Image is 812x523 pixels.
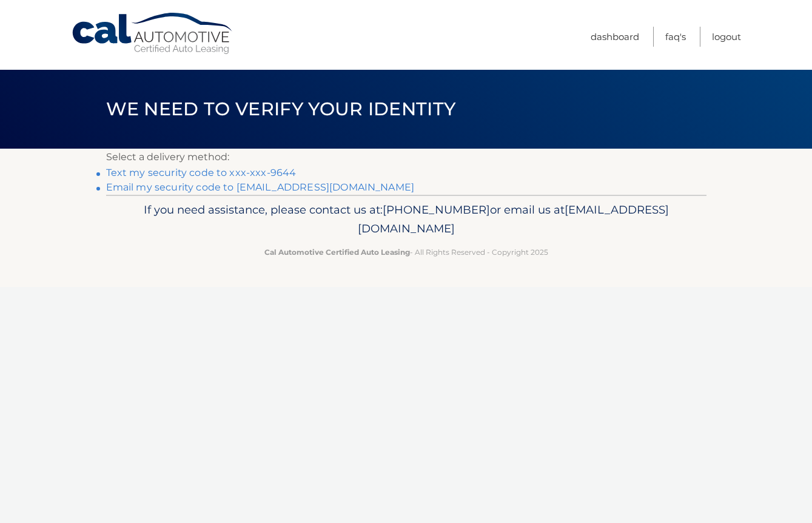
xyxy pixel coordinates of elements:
[383,203,490,217] span: [PHONE_NUMBER]
[106,98,456,120] span: We need to verify your identity
[71,12,235,55] a: Cal Automotive
[712,27,741,47] a: Logout
[114,200,699,239] p: If you need assistance, please contact us at: or email us at
[665,27,686,47] a: FAQ's
[106,149,706,166] p: Select a delivery method:
[591,27,639,47] a: Dashboard
[106,181,415,193] a: Email my security code to [EMAIL_ADDRESS][DOMAIN_NAME]
[106,167,297,178] a: Text my security code to xxx-xxx-9644
[264,248,410,257] strong: Cal Automotive Certified Auto Leasing
[114,246,699,258] p: - All Rights Reserved - Copyright 2025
